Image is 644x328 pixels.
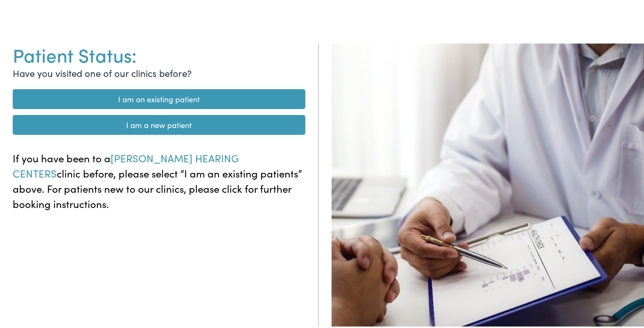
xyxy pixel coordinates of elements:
p: Have you visited one of our clinics before? [13,64,305,78]
h1: Patient Status: [13,42,305,64]
p: If you have been to a clinic before, please select “I am an existing patients” above. For patient... [13,149,305,210]
a: I am a new patient [13,113,305,133]
a: I am an existing patient [13,87,305,107]
span: [PERSON_NAME] HEARING CENTERS [13,149,239,178]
